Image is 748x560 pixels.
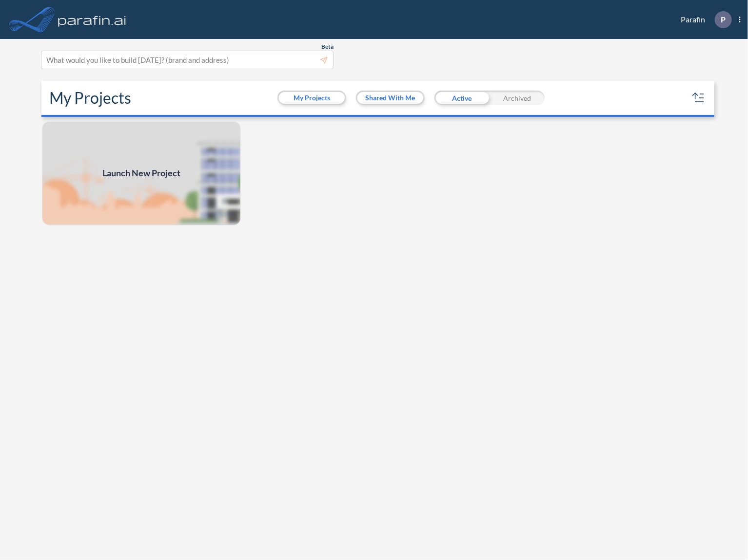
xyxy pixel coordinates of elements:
[490,91,545,105] div: Archived
[357,92,423,104] button: Shared With Me
[434,91,490,105] div: Active
[721,15,726,24] p: P
[691,90,707,106] button: sort
[666,11,741,28] div: Parafin
[41,121,241,226] img: add
[56,10,128,29] img: logo
[279,92,345,104] button: My Projects
[102,167,180,180] span: Launch New Project
[321,43,334,51] span: Beta
[49,89,131,107] h2: My Projects
[41,121,241,226] a: Launch New Project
